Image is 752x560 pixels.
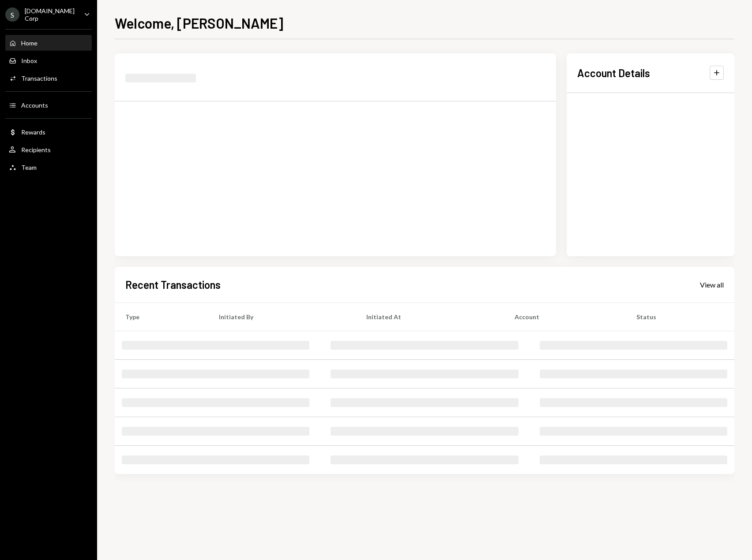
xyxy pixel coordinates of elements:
[700,280,724,289] div: View all
[208,302,356,331] th: Initiated By
[115,14,283,32] h1: Welcome, [PERSON_NAME]
[5,142,92,157] a: Recipients
[21,39,38,47] div: Home
[115,302,208,331] th: Type
[5,70,92,86] a: Transactions
[5,52,92,68] a: Inbox
[5,35,92,51] a: Home
[626,302,734,331] th: Status
[700,280,724,289] a: View all
[21,101,48,109] div: Accounts
[504,302,626,331] th: Account
[5,7,19,22] div: S
[21,164,37,171] div: Team
[25,7,77,22] div: [DOMAIN_NAME] Corp
[21,75,57,82] div: Transactions
[21,146,51,153] div: Recipients
[21,57,37,64] div: Inbox
[577,66,650,80] h2: Account Details
[5,97,92,113] a: Accounts
[5,159,92,175] a: Team
[5,124,92,140] a: Rewards
[356,302,504,331] th: Initiated At
[21,128,45,136] div: Rewards
[125,277,221,292] h2: Recent Transactions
